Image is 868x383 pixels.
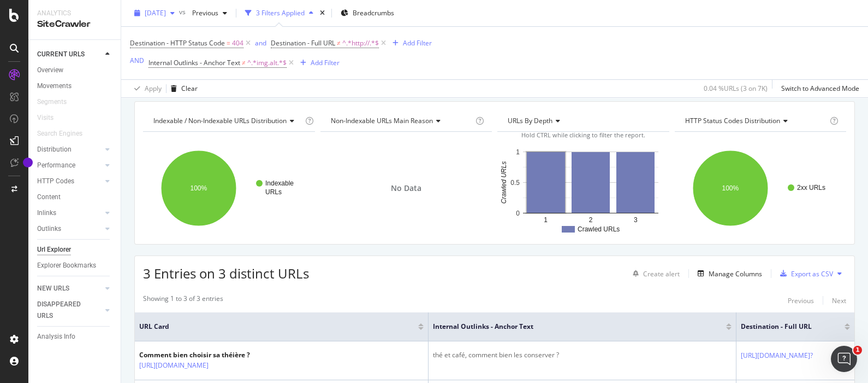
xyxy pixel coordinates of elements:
[37,65,63,76] div: Overview
[191,184,207,192] text: 100%
[788,294,814,307] button: Previous
[741,350,813,361] a: [URL][DOMAIN_NAME]?
[318,8,327,19] div: times
[255,38,266,48] button: and
[37,260,113,271] a: Explorer Bookmarks
[353,8,394,18] span: Breadcrumbs
[37,112,64,124] a: Visits
[37,207,102,219] a: Inlinks
[388,37,432,50] button: Add Filter
[331,116,433,125] span: Non-Indexable URLs Main Reason
[37,191,61,203] div: Content
[167,80,198,97] button: Clear
[628,265,680,282] button: Create alert
[37,80,113,92] a: Movements
[37,96,78,108] a: Segments
[497,141,667,236] svg: A chart.
[643,269,680,278] div: Create alert
[832,294,846,307] button: Next
[37,207,56,219] div: Inlinks
[188,4,231,22] button: Previous
[342,36,379,51] span: ^.*http://.*$
[247,55,287,71] span: ^.*img.alt.*$
[143,294,223,307] div: Showing 1 to 3 of 3 entries
[130,80,162,97] button: Apply
[37,160,75,171] div: Performance
[722,184,739,192] text: 100%
[130,56,144,65] div: AND
[37,80,72,92] div: Movements
[153,116,287,125] span: Indexable / Non-Indexable URLs distribution
[37,65,113,76] a: Overview
[37,331,75,343] div: Analysis Info
[336,4,399,22] button: Breadcrumbs
[37,260,96,271] div: Explorer Bookmarks
[693,267,762,280] button: Manage Columns
[37,9,112,18] div: Analytics
[188,8,218,18] span: Previous
[37,176,74,187] div: HTTP Codes
[145,84,162,93] div: Apply
[521,131,645,139] span: Hold CTRL while clicking to filter the report.
[391,183,421,194] span: No Data
[37,331,113,343] a: Analysis Info
[37,49,85,60] div: CURRENT URLS
[37,160,102,171] a: Performance
[704,84,768,93] div: 0.04 % URLs ( 3 on 7K )
[337,38,341,48] span: ≠
[403,38,432,48] div: Add Filter
[296,56,340,69] button: Add Filter
[37,283,102,294] a: NEW URLS
[788,296,814,305] div: Previous
[130,4,179,22] button: [DATE]
[685,116,780,125] span: HTTP Status Codes Distribution
[130,38,225,48] span: Destination - HTTP Status Code
[508,116,552,125] span: URLs by Depth
[265,179,294,187] text: Indexable
[741,322,828,332] span: Destination - Full URL
[37,128,82,140] div: Search Engines
[777,80,859,97] button: Switch to Advanced Mode
[256,8,305,18] div: 3 Filters Applied
[683,112,828,130] h4: HTTP Status Codes Distribution
[255,38,266,48] div: and
[37,112,53,124] div: Visits
[37,96,67,108] div: Segments
[37,244,71,256] div: Url Explorer
[37,176,102,187] a: HTTP Codes
[37,299,102,322] a: DISAPPEARED URLS
[37,299,92,322] div: DISAPPEARED URLS
[433,322,710,332] span: Internal Outlinks - Anchor Text
[139,360,209,371] a: [URL][DOMAIN_NAME]
[37,128,93,140] a: Search Engines
[37,244,113,256] a: Url Explorer
[634,216,638,224] text: 3
[675,141,844,236] svg: A chart.
[151,112,303,130] h4: Indexable / Non-Indexable URLs Distribution
[578,225,620,233] text: Crawled URLs
[516,148,520,156] text: 1
[832,296,846,305] div: Next
[500,161,508,204] text: Crawled URLs
[853,346,862,355] span: 1
[791,269,833,278] div: Export as CSV
[139,350,250,360] div: Comment bien choisir sa théière ?
[516,210,520,217] text: 0
[776,265,833,282] button: Export as CSV
[709,269,762,278] div: Manage Columns
[37,144,72,155] div: Distribution
[23,158,33,167] div: Tooltip anchor
[329,112,474,130] h4: Non-Indexable URLs Main Reason
[37,144,102,155] a: Distribution
[506,112,659,130] h4: URLs by Depth
[311,58,340,67] div: Add Filter
[143,141,312,236] svg: A chart.
[242,58,246,67] span: ≠
[148,58,240,67] span: Internal Outlinks - Anchor Text
[139,322,415,332] span: URL Card
[544,216,548,224] text: 1
[433,350,732,360] div: thé et café, comment bien les conserver ?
